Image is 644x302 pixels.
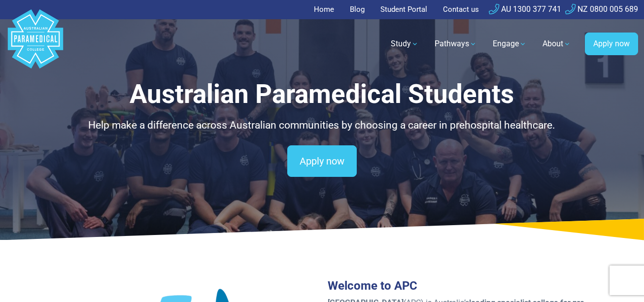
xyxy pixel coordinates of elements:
[328,279,590,293] h3: Welcome to APC
[6,19,65,69] a: Australian Paramedical College
[487,30,533,58] a: Engage
[489,4,561,14] a: AU 1300 377 741
[53,118,591,134] p: Help make a difference across Australian communities by choosing a career in prehospital healthcare.
[565,4,638,14] a: NZ 0800 005 689
[585,33,638,55] a: Apply now
[385,30,425,58] a: Study
[537,30,577,58] a: About
[287,145,357,177] a: Apply now
[429,30,483,58] a: Pathways
[53,79,591,110] h1: Australian Paramedical Students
